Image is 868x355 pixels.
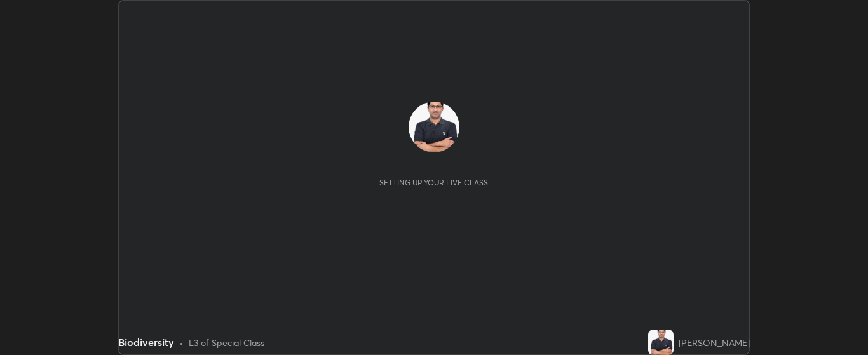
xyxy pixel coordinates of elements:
[409,102,459,152] img: 2fec1a48125546c298987ccd91524ada.jpg
[648,330,674,355] img: 2fec1a48125546c298987ccd91524ada.jpg
[379,178,488,187] div: Setting up your live class
[679,336,750,349] div: [PERSON_NAME]
[179,336,184,349] div: •
[189,336,264,349] div: L3 of Special Class
[118,335,174,350] div: Biodiversity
